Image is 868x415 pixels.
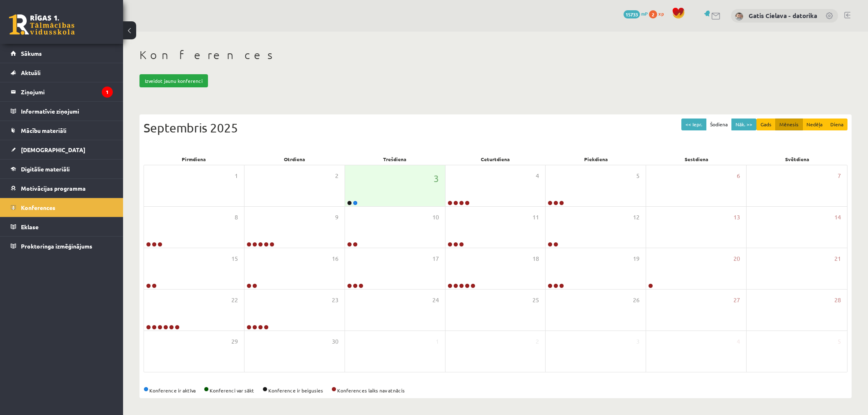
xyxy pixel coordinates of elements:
span: 30 [332,337,338,346]
h1: Konferences [139,48,852,62]
div: Pirmdiena [144,153,244,165]
button: Gads [756,119,776,130]
a: Ziņojumi1 [11,82,113,101]
span: 21 [834,254,841,263]
a: 15733 mP [624,10,648,17]
a: Motivācijas programma [11,179,113,198]
a: Eklase [11,217,113,236]
i: 1 [102,87,113,98]
span: 19 [633,254,640,263]
button: << Iepr. [681,119,706,130]
span: 15 [231,254,238,263]
span: 1 [436,337,439,346]
span: 20 [733,254,740,263]
div: Trešdiena [345,153,445,165]
span: 5 [636,171,640,180]
div: Svētdiena [747,153,847,165]
span: 27 [733,296,740,305]
a: Digitālie materiāli [11,160,113,178]
span: 15733 [624,10,640,18]
a: Mācību materiāli [11,121,113,140]
a: Sākums [11,44,113,63]
div: Otrdiena [244,153,345,165]
span: 13 [733,213,740,222]
div: Piekdiena [546,153,646,165]
span: xp [658,10,664,17]
span: mP [641,10,648,17]
span: Digitālie materiāli [21,165,70,173]
span: 29 [231,337,238,346]
div: Septembris 2025 [144,119,847,137]
button: Nāk. >> [731,119,756,130]
span: 28 [834,296,841,305]
span: Aktuāli [21,69,41,76]
span: 22 [231,296,238,305]
span: 26 [633,296,640,305]
span: Sākums [21,50,42,57]
span: 9 [335,213,338,222]
span: Konferences [21,204,55,211]
span: 2 [536,337,539,346]
button: Nedēļa [802,119,827,130]
a: Rīgas 1. Tālmācības vidusskola [9,14,75,35]
a: Informatīvie ziņojumi [11,102,113,121]
div: Ceturtdiena [445,153,546,165]
span: 7 [838,171,841,180]
a: [DEMOGRAPHIC_DATA] [11,140,113,159]
span: 24 [432,296,439,305]
span: 25 [532,296,539,305]
a: Gatis Cielava - datorika [749,11,817,20]
span: 5 [838,337,841,346]
span: 4 [737,337,740,346]
span: [DEMOGRAPHIC_DATA] [21,146,85,153]
span: Mācību materiāli [21,127,66,134]
span: Proktoringa izmēģinājums [21,242,92,250]
span: 11 [532,213,539,222]
a: Konferences [11,198,113,217]
a: Aktuāli [11,63,113,82]
span: 8 [235,213,238,222]
span: 2 [335,171,338,180]
button: Diena [826,119,847,130]
span: 3 [434,171,439,185]
button: Šodiena [706,119,732,130]
span: Eklase [21,223,39,230]
div: Sestdiena [646,153,747,165]
button: Mēnesis [775,119,803,130]
a: Izveidot jaunu konferenci [139,74,208,87]
span: Motivācijas programma [21,185,86,192]
a: 2 xp [649,10,668,17]
span: 17 [432,254,439,263]
img: Gatis Cielava - datorika [735,12,743,21]
div: Konference ir aktīva Konferenci var sākt Konference ir beigusies Konferences laiks nav atnācis [144,387,847,394]
span: 1 [235,171,238,180]
span: 6 [737,171,740,180]
span: 10 [432,213,439,222]
span: 2 [649,10,657,18]
span: 16 [332,254,338,263]
legend: Ziņojumi [21,82,113,101]
span: 3 [636,337,640,346]
span: 18 [532,254,539,263]
span: 4 [536,171,539,180]
span: 14 [834,213,841,222]
span: 23 [332,296,338,305]
span: 12 [633,213,640,222]
legend: Informatīvie ziņojumi [21,102,113,121]
a: Proktoringa izmēģinājums [11,237,113,255]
